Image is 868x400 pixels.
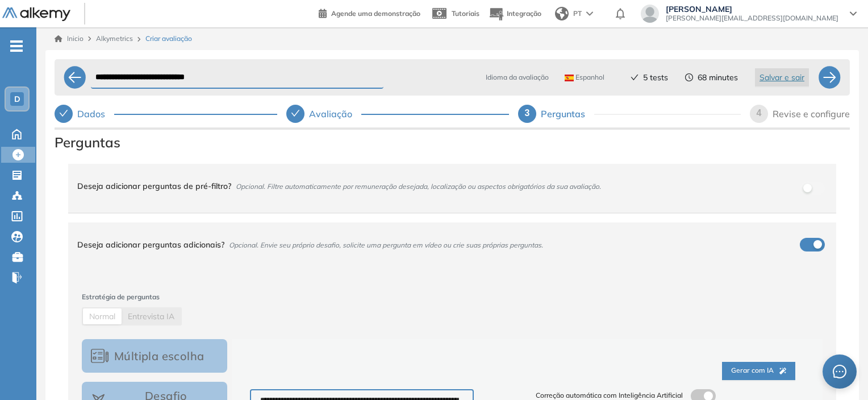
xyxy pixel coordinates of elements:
[128,311,174,321] span: AI
[55,34,84,44] a: Inicio
[286,105,509,123] div: Avaliação
[555,7,569,20] img: world
[291,109,300,118] span: check
[750,105,850,123] div: 4Revise e configure
[833,365,846,378] span: message
[586,11,593,16] img: arrow
[82,339,227,373] button: Múltipla escolha
[573,9,582,19] span: PT
[96,34,133,43] span: Alkymetrics
[541,105,594,123] div: Perguntas
[236,182,601,191] span: Opcional. Filtre automaticamente por remuneração desejada, localização ou aspectos obrigatórios d...
[722,362,795,380] button: Gerar com IA
[59,109,68,118] span: check
[486,72,549,83] span: Idioma da avaliação
[68,222,836,267] div: Deseja adicionar perguntas adicionais?Opcional. Envie seu próprio desafio, solicite uma pergunta ...
[525,108,530,118] span: 3
[77,105,114,123] div: Dados
[55,105,277,123] div: Dados
[666,14,838,23] span: [PERSON_NAME][EMAIL_ADDRESS][DOMAIN_NAME]
[331,9,420,18] span: Agende uma demonstração
[773,105,850,123] div: Revise e configure
[68,164,836,213] div: Deseja adicionar perguntas de pré-filtro?Opcional. Filtre automaticamente por remuneração desejad...
[2,7,70,22] img: Logotipo
[507,9,541,18] span: Integração
[757,108,762,118] span: 4
[319,6,420,19] a: Agende uma demonstração
[309,105,361,123] div: Avaliação
[77,240,224,250] span: Deseja adicionar perguntas adicionais?
[89,311,115,321] span: Normal
[229,241,543,249] span: Opcional. Envie seu próprio desafio, solicite uma pergunta em vídeo ou crie suas próprias perguntas.
[77,181,231,191] span: Deseja adicionar perguntas de pré-filtro?
[489,2,541,26] button: Integração
[82,292,823,303] span: Estratégia de perguntas
[759,71,804,84] span: Salvar e sair
[452,9,479,18] span: Tutoriais
[565,75,574,81] img: ESP
[685,73,693,81] span: clock-circle
[145,34,192,44] span: Criar avaliação
[698,72,738,84] span: 68 minutes
[643,72,668,84] span: 5 tests
[14,94,20,104] span: D
[731,365,786,376] span: Gerar com IA
[666,5,838,14] span: [PERSON_NAME]
[518,105,741,123] div: 3Perguntas
[10,45,23,47] i: -
[631,73,639,81] span: check
[55,132,850,152] span: Perguntas
[565,73,604,82] span: Espanhol
[755,68,809,86] button: Salvar e sair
